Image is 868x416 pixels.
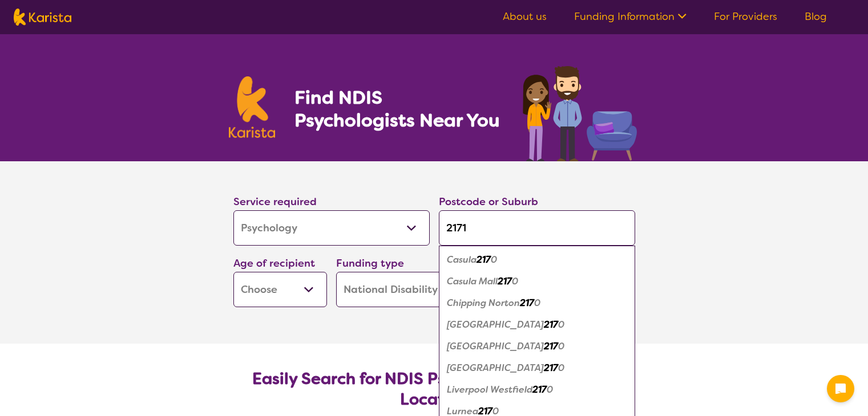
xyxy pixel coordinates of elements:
[519,62,640,161] img: psychology
[532,384,547,395] em: 217
[544,340,558,352] em: 217
[447,340,544,352] em: [GEOGRAPHIC_DATA]
[445,249,629,271] div: Casula 2170
[229,76,276,138] img: Karista logo
[14,9,71,26] img: Karista logo
[498,275,512,287] em: 217
[447,297,520,309] em: Chipping Norton
[547,384,553,395] em: 0
[445,271,629,292] div: Casula Mall 2170
[233,256,315,270] label: Age of recipient
[233,195,317,209] label: Service required
[520,297,534,309] em: 217
[503,10,547,23] a: About us
[447,254,477,266] em: Casula
[447,275,498,287] em: Casula Mall
[336,256,404,270] label: Funding type
[558,362,564,374] em: 0
[558,340,564,352] em: 0
[243,369,626,410] h2: Easily Search for NDIS Psychologists by Need & Location
[447,319,544,331] em: [GEOGRAPHIC_DATA]
[805,10,827,23] a: Blog
[447,362,544,374] em: [GEOGRAPHIC_DATA]
[574,10,687,23] a: Funding Information
[294,86,506,132] h1: Find NDIS Psychologists Near You
[445,357,629,379] div: Liverpool South 2170
[534,297,540,309] em: 0
[445,314,629,336] div: Hammondville 2170
[439,210,635,246] input: Type
[491,254,497,266] em: 0
[447,384,532,395] em: Liverpool Westfield
[445,379,629,401] div: Liverpool Westfield 2170
[544,362,558,374] em: 217
[477,254,491,266] em: 217
[558,319,564,331] em: 0
[512,275,518,287] em: 0
[445,292,629,314] div: Chipping Norton 2170
[544,319,558,331] em: 217
[714,10,777,23] a: For Providers
[445,336,629,357] div: Liverpool 2170
[439,195,538,209] label: Postcode or Suburb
